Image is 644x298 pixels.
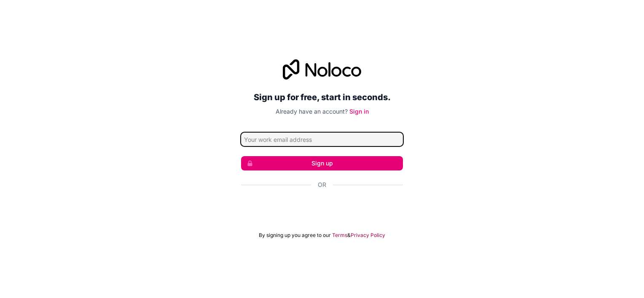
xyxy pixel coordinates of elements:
[241,156,403,170] button: Sign up
[332,232,347,239] a: Terms
[237,198,407,217] iframe: Botão "Fazer login com o Google"
[241,133,403,146] input: Email address
[259,232,331,239] span: By signing up you agree to our
[318,181,326,189] span: Or
[347,232,351,239] span: &
[351,232,385,239] a: Privacy Policy
[241,90,403,105] h2: Sign up for free, start in seconds.
[276,108,348,115] span: Already have an account?
[349,108,369,115] a: Sign in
